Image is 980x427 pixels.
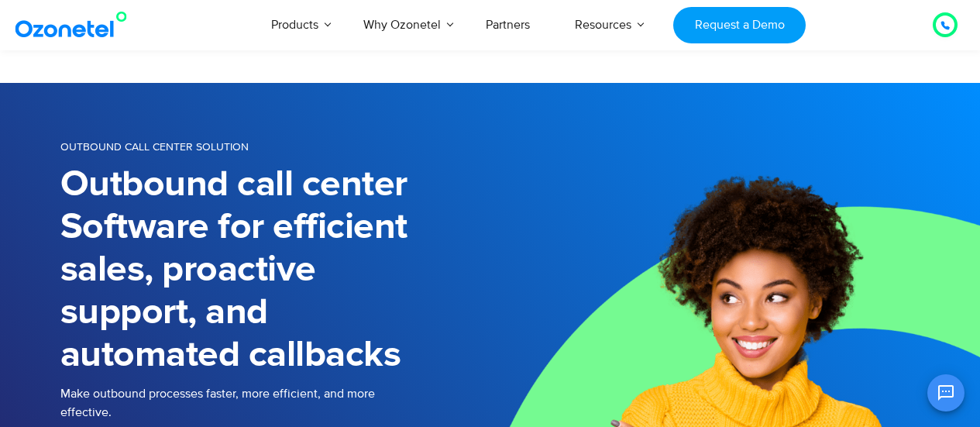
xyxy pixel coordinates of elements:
button: Open chat [927,374,965,412]
span: OUTBOUND CALL CENTER SOLUTION [60,140,249,153]
h1: Outbound call center Software for efficient sales, proactive support, and automated callbacks [60,164,490,377]
a: Request a Demo [673,7,806,43]
p: Make outbound processes faster, more efficient, and more effective. [60,384,490,422]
